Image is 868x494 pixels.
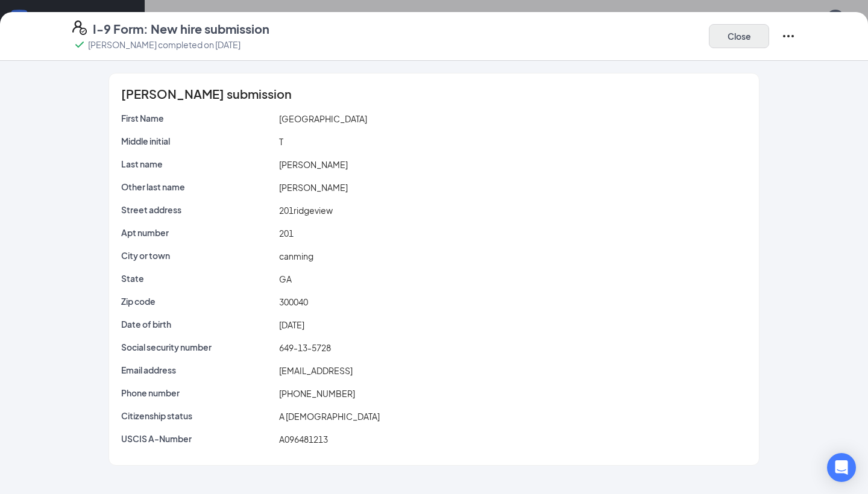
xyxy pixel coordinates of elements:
[279,136,283,147] span: T
[279,434,328,445] span: A096481213
[121,318,274,330] p: Date of birth
[279,159,348,170] span: [PERSON_NAME]
[72,37,87,52] svg: Checkmark
[121,410,274,422] p: Citizenship status
[121,387,274,399] p: Phone number
[121,227,274,239] p: Apt number
[121,158,274,170] p: Last name
[93,20,269,37] h4: I-9 Form: New hire submission
[709,24,769,48] button: Close
[121,295,274,307] p: Zip code
[121,135,274,147] p: Middle initial
[279,113,367,124] span: [GEOGRAPHIC_DATA]
[121,249,274,261] p: City or town
[279,274,292,284] span: GA
[279,365,353,376] span: [EMAIL_ADDRESS]
[827,453,856,482] div: Open Intercom Messenger
[279,205,333,216] span: 201ridgeview
[279,251,313,261] span: canming
[781,29,796,43] svg: Ellipses
[88,39,241,51] p: [PERSON_NAME] completed on [DATE]
[72,20,87,35] svg: FormI9EVerifyIcon
[121,272,274,284] p: State
[121,112,274,124] p: First Name
[279,228,294,239] span: 201
[279,342,331,353] span: 649-13-5728
[121,204,274,216] p: Street address
[279,182,348,193] span: [PERSON_NAME]
[121,341,274,353] p: Social security number
[121,88,292,100] span: [PERSON_NAME] submission
[121,364,274,376] p: Email address
[279,319,304,330] span: [DATE]
[121,181,274,193] p: Other last name
[121,433,274,445] p: USCIS A-Number
[279,296,308,307] span: 300040
[279,411,380,422] span: A [DEMOGRAPHIC_DATA]
[279,388,355,399] span: [PHONE_NUMBER]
